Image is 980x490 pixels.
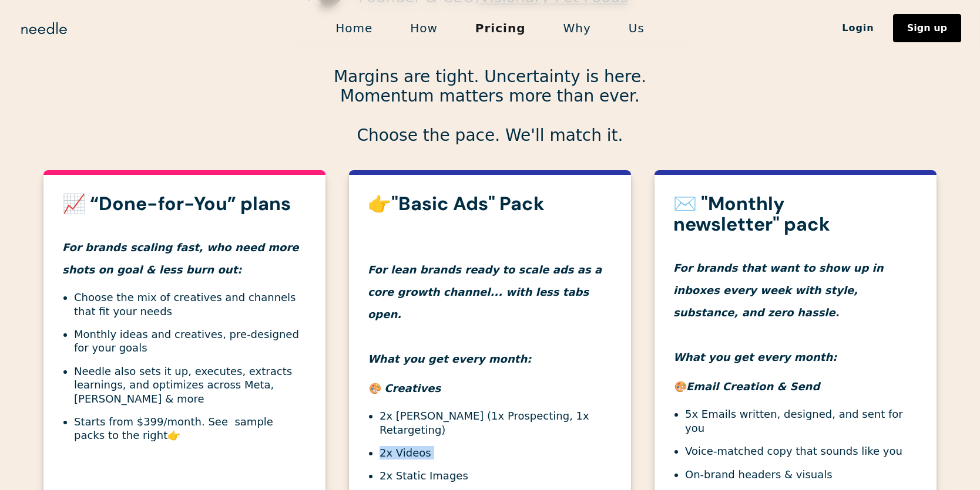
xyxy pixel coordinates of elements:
strong: 👉"Basic Ads" Pack [368,191,545,216]
li: 2x Static Images [380,469,612,482]
em: For lean brands ready to scale ads as a core growth channel... with less tabs open. What you get ... [368,263,602,365]
li: Voice-matched copy that sounds like you [685,444,918,458]
h3: ✉️ "Monthly newsletter" pack [673,194,918,235]
a: Login [823,18,893,38]
a: Home [317,16,391,40]
strong: 👉 [167,429,180,441]
li: Monthly ideas and creatives, pre-designed for your goals [74,327,307,355]
li: 5x Emails written, designed, and sent for you [685,407,918,435]
em: 🎨 [673,380,686,393]
a: Us [610,16,663,40]
a: Why [545,16,610,40]
em: For brands scaling fast, who need more shots on goal & less burn out: [62,241,299,276]
li: Choose the mix of creatives and channels that fit your needs [74,290,307,318]
li: Needle also sets it up, executes, extracts learnings, and optimizes across Meta, [PERSON_NAME] & ... [74,364,307,405]
a: How [391,16,457,40]
li: Starts from $399/month. See sample packs to the right [74,415,307,442]
li: 2x Videos [380,446,612,459]
li: On-brand headers & visuals [685,468,918,481]
p: Margins are tight. Uncertainty is here. Momentum matters more than ever. Choose the pace. We'll m... [290,67,690,146]
em: Email Creation & Send [686,380,820,393]
div: Sign up [907,23,947,33]
em: For brands that want to show up in inboxes every week with style, substance, and zero hassle. Wha... [673,262,884,363]
li: 2x [PERSON_NAME] (1x Prospecting, 1x Retargeting) [380,409,612,437]
h3: 📈 “Done-for-You” plans [62,194,307,214]
em: 🎨 Creatives [368,382,441,394]
a: Pricing [457,16,545,40]
a: Sign up [893,14,961,42]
